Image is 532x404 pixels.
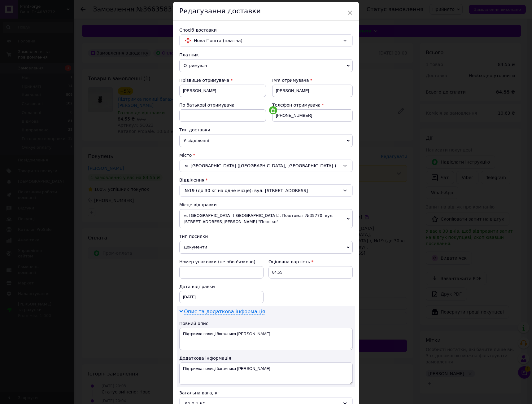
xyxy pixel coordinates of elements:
div: Номер упаковки (не обов'язково) [179,259,264,265]
div: м. [GEOGRAPHIC_DATA] ([GEOGRAPHIC_DATA], [GEOGRAPHIC_DATA].) [179,160,353,172]
span: Платник [179,52,199,57]
div: Повний опис [179,320,353,327]
div: Загальна вага, кг [179,390,353,396]
span: Прізвище отримувача [179,78,229,83]
textarea: Підтримка полиці багажника [PERSON_NAME] [179,328,353,350]
span: м. [GEOGRAPHIC_DATA] ([GEOGRAPHIC_DATA].): Поштомат №35770: вул. [STREET_ADDRESS][PERSON_NAME] "П... [179,209,353,228]
span: По батькові отримувача [179,103,234,108]
textarea: Підтримка полиці багажника [PERSON_NAME] [179,362,353,385]
span: Місце відправки [179,202,217,207]
span: × [347,7,353,18]
span: Ім'я отримувача [272,78,309,83]
span: Тип доставки [179,127,210,132]
span: Тип посилки [179,234,208,239]
div: Дата відправки [179,283,264,290]
div: Відділення [179,177,353,183]
div: Редагування доставки [173,2,359,21]
span: У відділенні [179,134,353,147]
span: Документи [179,241,353,254]
span: Отримувач [179,59,353,72]
div: Додаткова інформація [179,355,353,361]
div: №19 (до 30 кг на одне місце): вул. [STREET_ADDRESS] [179,184,353,197]
div: Місто [179,152,353,158]
span: Нова Пошта (платна) [194,37,340,44]
input: +380 [272,109,353,122]
span: Опис та додаткова інформація [184,309,265,315]
div: Оціночна вартість [268,259,353,265]
span: Телефон отримувача [272,103,321,108]
div: Спосіб доставки [179,27,353,33]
